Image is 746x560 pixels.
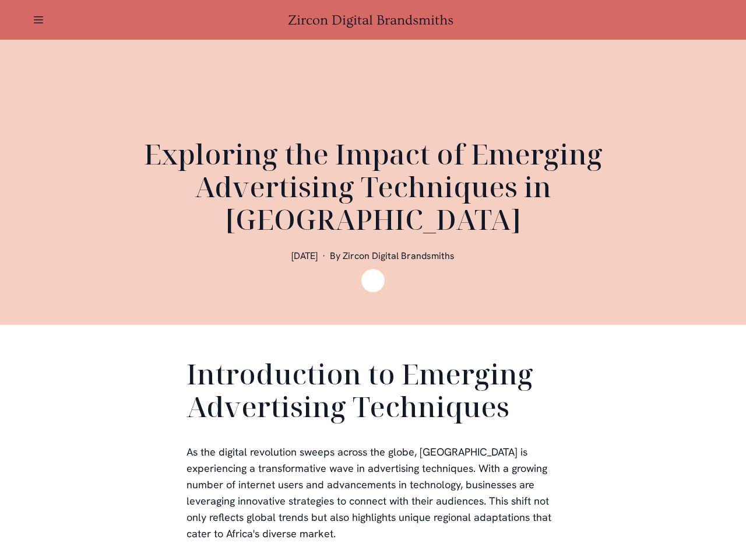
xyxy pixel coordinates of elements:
h2: Introduction to Emerging Advertising Techniques [186,358,559,428]
span: By Zircon Digital Brandsmiths [330,250,455,262]
img: Zircon Digital Brandsmiths [361,269,385,292]
p: As the digital revolution sweeps across the globe, [GEOGRAPHIC_DATA] is experiencing a transforma... [186,444,559,542]
span: [DATE] [291,250,318,262]
a: Zircon Digital Brandsmiths [288,12,458,28]
h1: Exploring the Impact of Emerging Advertising Techniques in [GEOGRAPHIC_DATA] [93,138,653,236]
span: · [322,250,325,262]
